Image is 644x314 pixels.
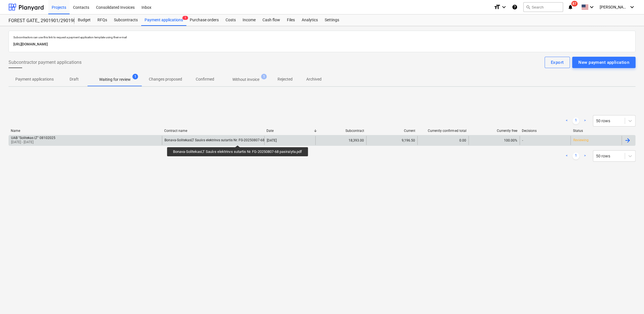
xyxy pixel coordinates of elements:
a: Previous page [563,153,570,159]
div: Date [266,129,313,133]
i: Knowledge base [512,4,518,10]
a: Subcontracts [111,14,141,26]
div: Contract name [164,129,262,133]
p: Subcontractors can use this link to request a payment application template using their e-mail [13,35,631,39]
i: notifications [568,4,573,10]
div: Current [368,129,415,133]
span: 1 [182,16,188,20]
div: Export [551,59,564,66]
a: Page 1 is your current page [572,153,579,159]
a: Settings [321,14,343,26]
div: Currently free [471,129,517,133]
p: [URL][DOMAIN_NAME] [13,41,631,47]
div: UAB "Solitekas LT" 08102025 [11,136,55,140]
button: Search [523,2,563,12]
div: 9,196.50 [366,136,417,145]
span: 1 [261,74,267,79]
span: 87 [571,1,578,7]
a: Payment applications1 [141,14,186,26]
a: RFQs [94,14,111,26]
span: Subcontractor payment applications [9,59,82,66]
a: Previous page [563,117,570,124]
div: 18,393.00 [315,136,366,145]
a: Purchase orders [186,14,222,26]
a: Costs [222,14,239,26]
div: Payment applications [141,14,186,26]
div: [DATE] [267,138,277,142]
div: - [522,138,523,142]
p: Reviewing [573,138,588,143]
span: 100.00% [504,138,517,142]
p: Changes proposed [149,76,182,82]
p: Confirmed [196,76,214,82]
a: Income [239,14,259,26]
p: Draft [67,76,81,82]
a: Cash flow [259,14,284,26]
span: 1 [132,74,138,79]
div: Status [573,129,620,133]
div: Subcontract [318,129,364,133]
i: format_size [494,4,501,10]
div: 0.00 [417,136,468,145]
p: Archived [306,76,322,82]
div: Bonava-SolitekasLT Saulės elektrinės sutartis Nr. FG-20250807-68 pasirašyta.pdf [164,138,287,142]
a: Page 1 is your current page [572,117,579,124]
button: New payment application [572,57,635,68]
div: New payment application [578,59,629,66]
div: Currently confirmed total [420,129,466,133]
i: keyboard_arrow_down [629,4,635,10]
p: [DATE] - [DATE] [11,140,55,145]
p: Waiting for review [99,77,131,83]
div: Name [11,129,160,133]
p: Payment applications [15,76,54,82]
a: Budget [74,14,94,26]
i: keyboard_arrow_down [588,4,595,10]
a: Next page [582,153,588,159]
p: Without invoice [232,77,259,83]
div: FOREST GATE_ 2901901/2901902/2901903 [9,18,68,24]
button: Export [545,57,570,68]
span: [PERSON_NAME] [600,5,628,9]
a: Next page [582,117,588,124]
a: Files [284,14,298,26]
div: Decisions [522,129,568,133]
a: Analytics [298,14,321,26]
iframe: Chat Widget [616,287,644,314]
i: keyboard_arrow_down [501,4,507,10]
span: search [526,5,530,9]
p: Rejected [278,76,293,82]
